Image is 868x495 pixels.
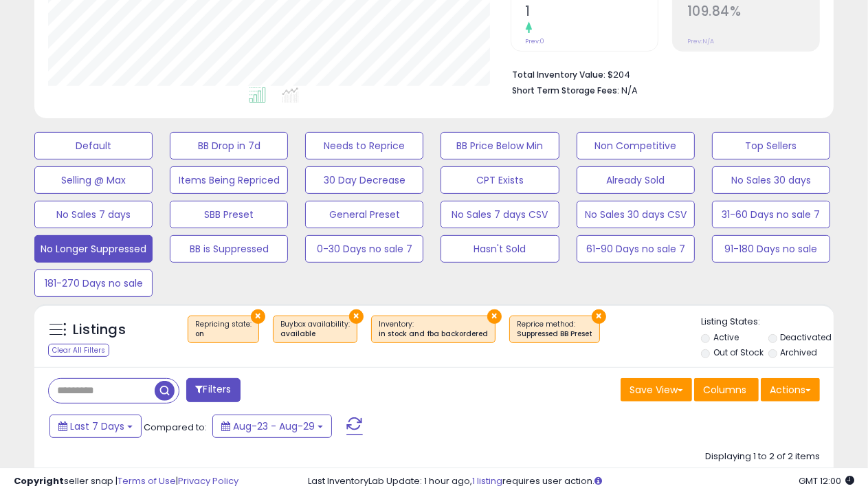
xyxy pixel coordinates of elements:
div: Suppressed BB Preset [517,329,592,339]
button: 61-90 Days no sale 7 [577,235,695,263]
button: × [349,309,364,324]
button: BB Price Below Min [441,132,559,159]
div: Displaying 1 to 2 of 2 items [705,450,820,463]
button: Save View [621,378,692,401]
span: Reprice method : [517,319,592,340]
small: Prev: N/A [687,37,714,45]
button: × [251,309,265,324]
label: Active [713,331,739,343]
button: SBB Preset [170,201,288,228]
button: General Preset [305,201,423,228]
button: Already Sold [577,166,695,194]
a: Privacy Policy [178,474,238,487]
button: 181-270 Days no sale [34,269,153,297]
button: No Sales 30 days CSV [577,201,695,228]
span: 2025-09-6 12:00 GMT [799,474,854,487]
div: seller snap | | [14,475,238,488]
h5: Listings [73,320,126,340]
b: Total Inventory Value: [513,69,606,80]
button: BB Drop in 7d [170,132,288,159]
span: Last 7 Days [70,419,124,433]
button: 91-180 Days no sale [712,235,830,263]
h2: 1 [526,3,658,22]
button: 0-30 Days no sale 7 [305,235,423,263]
a: 1 listing [472,474,502,487]
button: CPT Exists [441,166,559,194]
button: Non Competitive [577,132,695,159]
strong: Copyright [14,474,64,487]
button: Needs to Reprice [305,132,423,159]
button: × [487,309,502,324]
button: Top Sellers [712,132,830,159]
button: No Sales 30 days [712,166,830,194]
div: available [280,329,350,339]
button: No Sales 7 days CSV [441,201,559,228]
button: Default [34,132,153,159]
button: 31-60 Days no sale 7 [712,201,830,228]
a: Terms of Use [118,474,176,487]
button: Columns [694,378,759,401]
button: × [592,309,606,324]
div: in stock and fba backordered [379,329,488,339]
li: $204 [513,65,810,82]
span: Buybox availability : [280,319,350,340]
button: Aug-23 - Aug-29 [212,415,332,438]
button: Hasn't Sold [441,235,559,263]
span: N/A [622,84,638,97]
span: Repricing state : [195,319,252,340]
div: Last InventoryLab Update: 1 hour ago, requires user action. [308,475,854,488]
button: 30 Day Decrease [305,166,423,194]
span: Inventory : [379,319,488,340]
button: Last 7 Days [49,415,142,438]
span: Aug-23 - Aug-29 [233,419,315,433]
span: Compared to: [144,421,207,434]
label: Out of Stock [713,346,764,358]
b: Short Term Storage Fees: [513,85,620,96]
p: Listing States: [701,316,834,329]
span: Columns [703,383,746,397]
button: Selling @ Max [34,166,153,194]
label: Deactivated [780,331,832,343]
div: Clear All Filters [48,344,109,357]
button: BB is Suppressed [170,235,288,263]
button: Items Being Repriced [170,166,288,194]
div: on [195,329,252,339]
small: Prev: 0 [526,37,545,45]
button: No Longer Suppressed [34,235,153,263]
button: Filters [186,378,240,402]
label: Archived [780,346,817,358]
button: No Sales 7 days [34,201,153,228]
h2: 109.84% [687,3,819,22]
button: Actions [761,378,820,401]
